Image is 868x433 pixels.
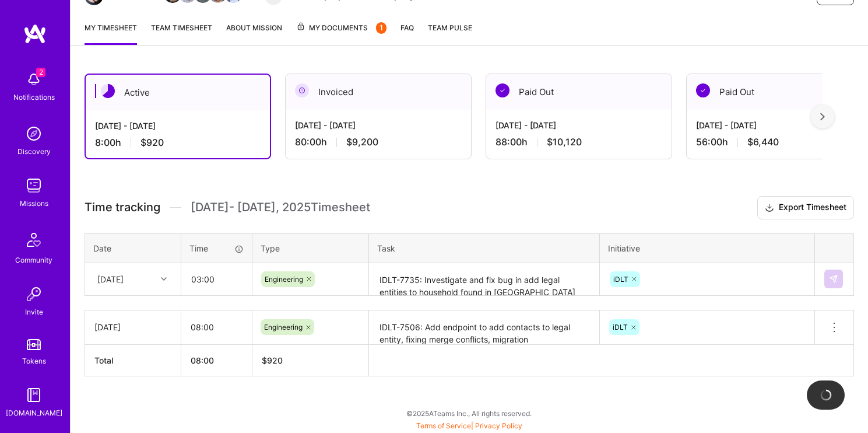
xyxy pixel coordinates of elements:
input: HH:MM [182,264,251,295]
div: 8:00 h [95,137,261,149]
span: iDLT [613,275,628,284]
div: Discovery [17,145,51,158]
div: © 2025 ATeams Inc., All rights reserved. [70,399,868,428]
div: [DATE] [94,321,171,333]
div: Notifications [13,91,55,103]
div: [DATE] - [DATE] [295,119,462,131]
a: Team timesheet [151,22,212,45]
th: 08:00 [181,344,252,376]
button: Export Timesheet [757,196,854,219]
span: Team Pulse [428,23,472,32]
img: loading [820,389,832,401]
span: $9,200 [346,136,378,148]
span: 2 [36,68,45,77]
img: teamwork [22,174,45,197]
th: Type [252,233,369,263]
img: tokens [27,339,41,350]
textarea: IDLT-7735: Investigate and fix bug in add legal entities to household found in [GEOGRAPHIC_DATA] [370,264,598,295]
div: null [824,270,844,288]
div: Paid Out [486,74,672,110]
div: [DATE] - [DATE] [696,119,863,131]
span: iDLT [613,323,628,331]
img: right [820,113,825,121]
span: $10,120 [547,136,582,148]
th: Task [369,233,600,263]
div: 56:00 h [696,136,863,148]
div: Initiative [608,242,806,254]
span: Time tracking [85,200,160,215]
th: Total [85,344,181,376]
a: Terms of Service [416,421,471,430]
span: [DATE] - [DATE] , 2025 Timesheet [191,200,370,215]
img: logo [23,23,47,44]
span: | [416,421,522,430]
div: Time [189,242,244,254]
img: Active [101,84,115,98]
textarea: IDLT-7506: Add endpoint to add contacts to legal entity, fixing merge conflicts, migration [370,312,598,344]
a: My Documents1 [296,22,386,45]
img: Community [20,226,48,254]
a: About Mission [226,22,282,45]
a: Privacy Policy [475,421,522,430]
a: My timesheet [85,22,137,45]
img: Invoiced [295,83,309,97]
div: [DATE] - [DATE] [496,119,662,131]
a: FAQ [400,22,414,45]
img: bell [22,68,45,91]
th: Date [85,233,181,263]
img: Invite [22,282,45,306]
i: icon Download [765,202,774,214]
div: Community [15,254,52,266]
img: Submit [829,274,838,284]
div: 88:00 h [496,136,662,148]
div: Invite [25,306,43,318]
div: Missions [20,197,48,209]
a: Team Pulse [428,22,472,45]
input: HH:MM [181,312,252,343]
img: Paid Out [696,83,710,97]
div: Tokens [22,355,46,367]
div: Active [86,75,270,110]
img: discovery [22,122,45,145]
div: Invoiced [286,74,471,110]
div: [DOMAIN_NAME] [6,407,62,419]
div: [DATE] [97,273,124,285]
span: My Documents [296,22,386,34]
img: Paid Out [496,83,509,97]
span: $ 920 [262,355,283,365]
span: $920 [140,137,164,149]
span: Engineering [265,275,303,284]
div: 1 [376,22,386,34]
div: 80:00 h [295,136,462,148]
span: Engineering [264,323,303,331]
div: [DATE] - [DATE] [95,120,261,132]
span: $6,440 [747,136,779,148]
img: guide book [22,383,45,407]
i: icon Chevron [161,276,167,282]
